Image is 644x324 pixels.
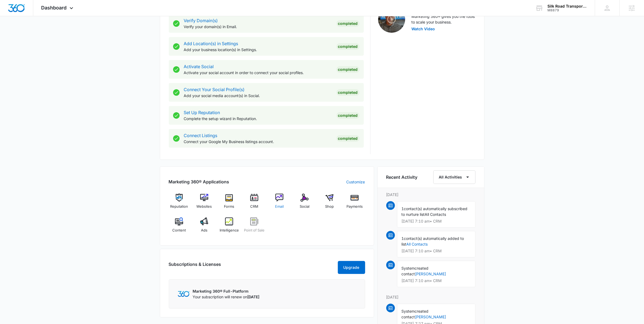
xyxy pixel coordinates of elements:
[193,294,260,300] p: Your subscription will renew on
[402,249,471,253] p: [DATE] 7:10 am • CRM
[224,204,234,209] span: Forms
[336,135,359,142] div: Completed
[407,242,428,246] a: All Contacts
[336,112,359,119] div: Completed
[402,309,415,313] span: System
[193,288,260,294] p: Marketing 360® Full-Platform
[412,27,435,31] button: Watch Video
[547,8,587,12] div: account id
[247,295,260,299] span: [DATE]
[244,217,265,237] a: Point of Sale
[184,24,332,29] p: Verify your domain(s) in Email.
[402,266,415,270] span: System
[184,70,332,75] p: Activate your social account in order to connect your social profiles.
[386,174,418,180] h6: Recent Activity
[300,204,309,209] span: Social
[378,6,405,33] img: Intro Video
[184,41,238,46] a: Add Location(s) in Settings
[184,110,220,115] a: Set Up Reputation
[336,89,359,96] div: Completed
[184,64,214,69] a: Activate Social
[194,194,214,213] a: Websites
[402,206,468,217] span: contact(s) automatically subscribed to nurture list
[433,170,475,184] button: All Activities
[269,194,290,213] a: Email
[184,47,332,52] p: Add your business location(s) in Settings.
[425,212,446,217] span: All Contacts
[402,279,471,283] p: [DATE] 7:10 am • CRM
[201,228,207,233] span: Ads
[547,4,587,8] div: account name
[336,43,359,50] div: Completed
[294,194,315,213] a: Social
[184,133,217,138] a: Connect Listings
[338,261,365,274] button: Upgrade
[219,217,240,237] a: Intelligence
[344,194,365,213] a: Payments
[415,272,446,276] a: [PERSON_NAME]
[402,206,404,211] span: 1
[244,228,265,233] span: Point of Sale
[336,20,359,27] div: Completed
[402,266,429,276] span: created contact
[184,18,218,23] a: Verify Domain(s)
[184,116,332,121] p: Complete the setup wizard in Reputation.
[402,219,471,223] p: [DATE] 7:10 am • CRM
[412,14,475,25] p: Marketing 360® gives you the tools to scale your business.
[386,294,475,300] p: [DATE]
[172,228,186,233] span: Content
[169,217,190,237] a: Content
[178,291,190,297] img: Marketing 360 Logo
[184,87,245,92] a: Connect Your Social Profile(s)
[275,204,284,209] span: Email
[184,139,332,144] p: Connect your Google My Business listings account.
[169,178,229,185] h2: Marketing 360® Applications
[170,204,188,209] span: Reputation
[196,204,212,209] span: Websites
[244,194,265,213] a: CRM
[402,236,464,246] span: contact(s) automatically added to list
[325,204,334,209] span: Shop
[220,228,239,233] span: Intelligence
[346,179,365,185] a: Customize
[169,194,190,213] a: Reputation
[319,194,340,213] a: Shop
[169,261,221,272] h2: Subscriptions & Licenses
[184,93,332,98] p: Add your social media account(s) in Social.
[194,217,214,237] a: Ads
[336,66,359,73] div: Completed
[219,194,240,213] a: Forms
[41,5,67,11] span: Dashboard
[386,192,475,197] p: [DATE]
[415,315,446,319] a: [PERSON_NAME]
[402,309,429,319] span: created contact
[402,236,404,241] span: 1
[346,204,363,209] span: Payments
[250,204,258,209] span: CRM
